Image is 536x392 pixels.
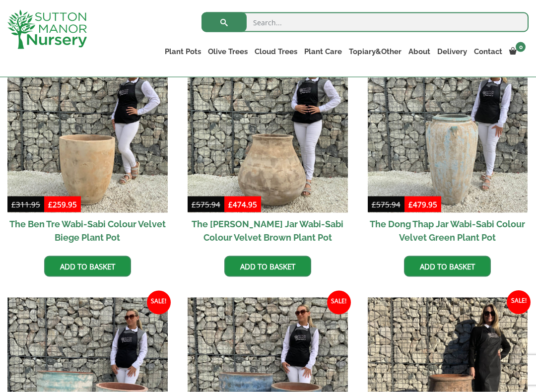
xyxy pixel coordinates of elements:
img: The Dong Thap Jar Wabi-Sabi Colour Velvet Green Plant Pot [368,53,528,213]
bdi: 311.95 [11,199,40,209]
img: logo [7,10,87,49]
span: £ [11,199,16,209]
span: £ [408,199,413,209]
span: Sale! [147,291,171,315]
h2: The [PERSON_NAME] Jar Wabi-Sabi Colour Velvet Brown Plant Pot [188,213,348,249]
bdi: 474.95 [228,199,257,209]
a: Add to basket: “The Ben Tre Wabi-Sabi Colour Velvet Biege Plant Pot” [44,256,131,277]
span: Sale! [507,291,531,315]
img: The Binh Duong Jar Wabi-Sabi Colour Velvet Brown Plant Pot [188,53,348,213]
a: Cloud Trees [251,45,301,59]
a: Delivery [434,45,470,59]
h2: The Dong Thap Jar Wabi-Sabi Colour Velvet Green Plant Pot [368,213,528,249]
a: Plant Pots [161,45,204,59]
input: Search... [201,12,529,32]
a: Sale! The Dong Thap Jar Wabi-Sabi Colour Velvet Green Plant Pot [368,53,528,249]
img: The Ben Tre Wabi-Sabi Colour Velvet Biege Plant Pot [7,53,168,213]
a: Sale! The Ben Tre Wabi-Sabi Colour Velvet Biege Plant Pot [7,53,168,249]
bdi: 259.95 [48,199,77,209]
a: Plant Care [301,45,345,59]
a: Sale! The [PERSON_NAME] Jar Wabi-Sabi Colour Velvet Brown Plant Pot [188,53,348,249]
a: Topiary&Other [345,45,405,59]
a: Olive Trees [204,45,251,59]
a: Contact [470,45,506,59]
a: About [405,45,434,59]
bdi: 479.95 [408,199,437,209]
a: 0 [506,45,529,59]
span: 0 [516,42,526,52]
h2: The Ben Tre Wabi-Sabi Colour Velvet Biege Plant Pot [7,213,168,249]
bdi: 575.94 [192,199,220,209]
span: £ [372,199,376,209]
span: £ [192,199,196,209]
bdi: 575.94 [372,199,401,209]
span: Sale! [327,291,351,315]
span: £ [48,199,53,209]
a: Add to basket: “The Binh Duong Jar Wabi-Sabi Colour Velvet Brown Plant Pot” [224,256,311,277]
a: Add to basket: “The Dong Thap Jar Wabi-Sabi Colour Velvet Green Plant Pot” [404,256,491,277]
span: £ [228,199,233,209]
